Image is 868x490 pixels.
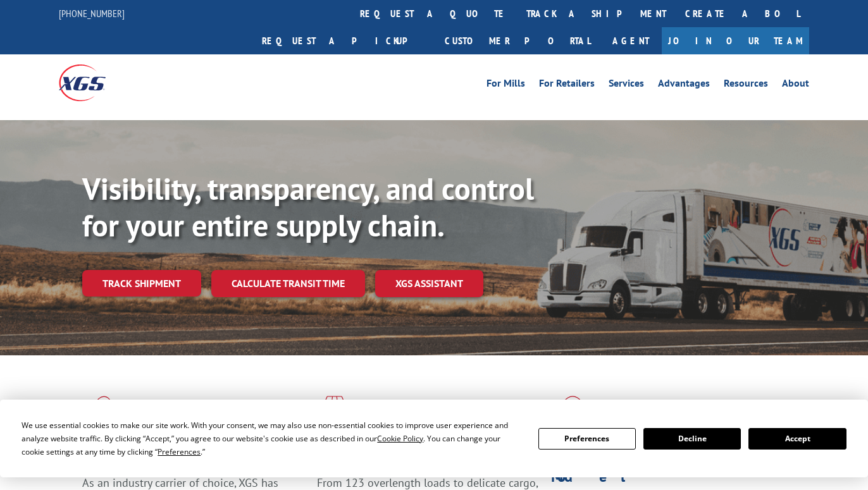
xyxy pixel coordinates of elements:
a: Resources [724,78,768,92]
a: Agent [600,27,662,54]
img: xgs-icon-total-supply-chain-intelligence-red [82,396,121,429]
a: For Mills [487,78,525,92]
a: Request a pickup [252,27,435,54]
img: xgs-icon-flagship-distribution-model-red [551,396,595,429]
a: Services [609,78,644,92]
a: About [782,78,809,92]
img: xgs-icon-focused-on-flooring-red [317,396,347,429]
a: Advantages [658,78,710,92]
div: We use essential cookies to make our site work. With your consent, we may also use non-essential ... [22,419,523,458]
b: Visibility, transparency, and control for your entire supply chain. [82,169,534,245]
a: Track shipment [82,270,201,297]
span: Preferences [158,446,201,457]
button: Accept [748,428,846,450]
span: Cookie Policy [377,433,423,444]
a: Customer Portal [435,27,600,54]
a: Join Our Team [662,27,809,54]
a: For Retailers [539,78,595,92]
a: XGS ASSISTANT [375,270,483,297]
button: Decline [643,428,741,450]
a: Calculate transit time [211,270,365,297]
button: Preferences [538,428,636,450]
a: [PHONE_NUMBER] [59,7,125,20]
